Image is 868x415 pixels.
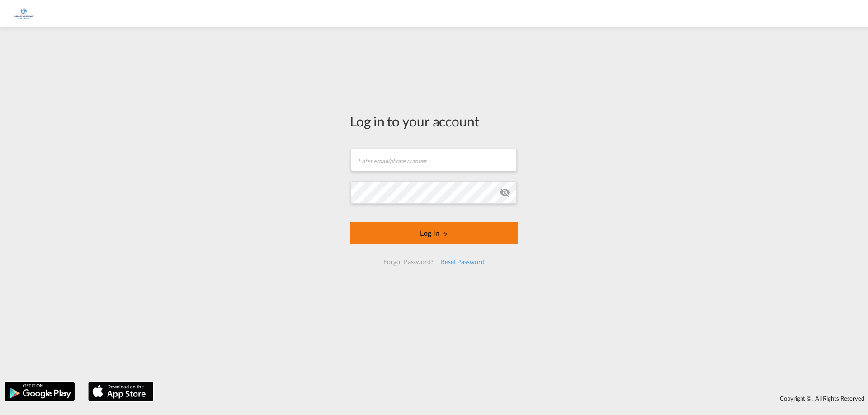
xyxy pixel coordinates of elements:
input: Enter email/phone number [351,149,517,171]
div: Log in to your account [350,112,518,131]
img: apple.png [87,381,154,402]
div: Forgot Password? [380,254,437,270]
button: LOGIN [350,222,518,244]
img: e1326340b7c511ef854e8d6a806141ad.jpg [14,4,34,24]
div: Copyright © . All Rights Reserved [158,391,868,406]
md-icon: icon-eye-off [500,187,510,198]
div: Reset Password [437,254,488,270]
img: google.png [4,381,75,402]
